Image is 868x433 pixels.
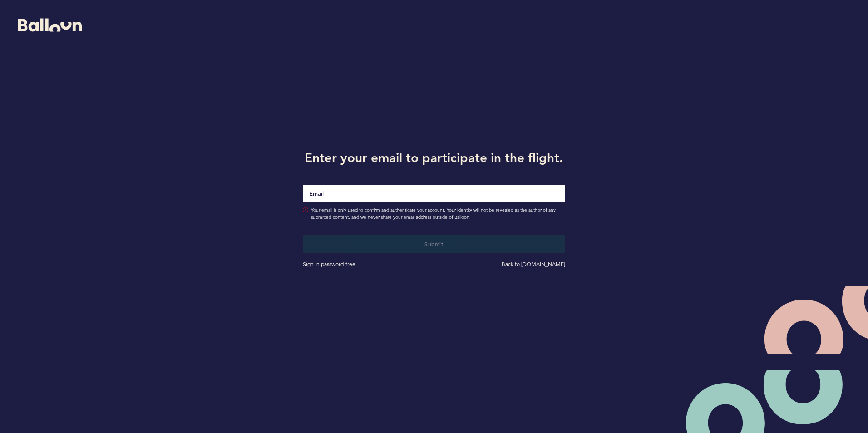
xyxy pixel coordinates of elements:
a: Sign in password-free [303,261,355,267]
button: Submit [303,235,565,253]
a: Back to [DOMAIN_NAME] [502,261,565,267]
span: Submit [424,240,443,247]
span: Your email is only used to confirm and authenticate your account. Your identity will not be revea... [311,207,565,221]
input: Email [303,185,565,202]
h1: Enter your email to participate in the flight. [296,148,572,167]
